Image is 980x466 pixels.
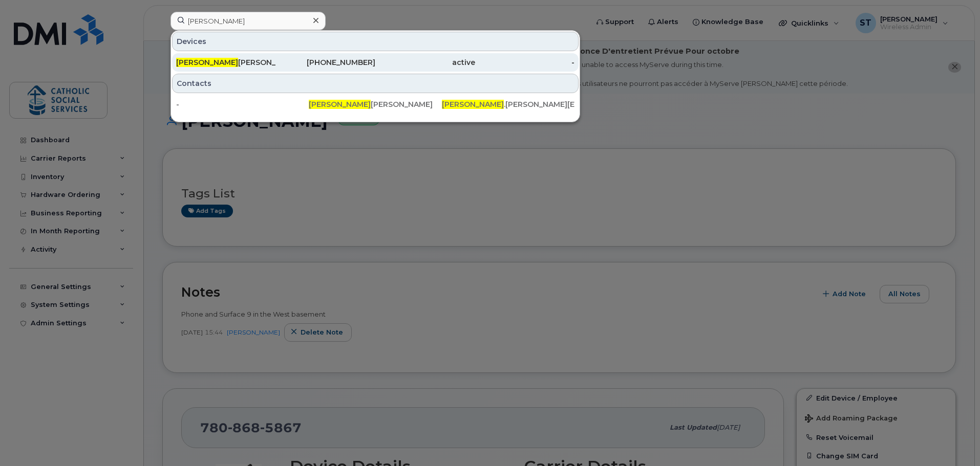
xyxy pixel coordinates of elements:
div: - [475,57,575,68]
div: [PERSON_NAME] [176,57,276,68]
div: Contacts [172,74,579,93]
div: active [375,57,475,68]
iframe: Messenger Launcher [935,421,972,458]
a: -[PERSON_NAME][PERSON_NAME][PERSON_NAME].[PERSON_NAME][EMAIL_ADDRESS][DOMAIN_NAME] [172,95,579,114]
div: Devices [172,32,579,51]
span: [PERSON_NAME] [176,58,238,67]
span: [PERSON_NAME] [309,100,371,109]
div: - [176,99,309,109]
span: [PERSON_NAME] [442,100,504,109]
div: [PHONE_NUMBER] [276,57,376,68]
div: .[PERSON_NAME][EMAIL_ADDRESS][DOMAIN_NAME] [442,99,574,109]
a: [PERSON_NAME][PERSON_NAME][PHONE_NUMBER]active- [172,53,579,72]
div: [PERSON_NAME] [309,99,441,109]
